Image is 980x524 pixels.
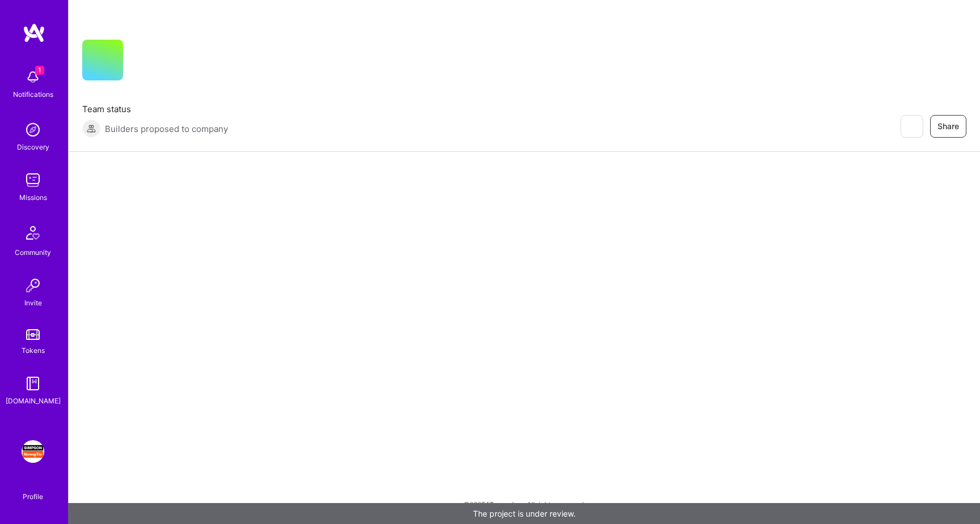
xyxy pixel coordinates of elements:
[22,440,44,463] img: Simpson Strong-Tie: Product Management for Platform
[22,274,44,297] img: Invite
[6,395,61,407] div: [DOMAIN_NAME]
[19,440,47,463] a: Simpson Strong-Tie: Product Management for Platform
[19,219,47,246] img: Community
[105,123,228,135] span: Builders proposed to company
[137,58,146,67] i: icon CompanyGray
[22,344,45,356] div: Tokens
[17,141,49,153] div: Discovery
[13,88,53,100] div: Notifications
[937,121,959,132] span: Share
[22,118,44,141] img: discovery
[19,479,47,501] a: Profile
[22,66,44,88] img: bell
[22,169,44,191] img: teamwork
[19,191,47,203] div: Missions
[68,503,980,524] div: The project is under review.
[35,66,44,75] span: 1
[22,372,44,395] img: guide book
[907,122,916,131] i: icon EyeClosed
[26,329,40,340] img: tokens
[23,23,45,43] img: logo
[82,120,100,138] img: Builders proposed to company
[24,297,42,309] div: Invite
[930,115,966,138] button: Share
[15,246,51,258] div: Community
[23,491,43,501] div: Profile
[82,103,228,115] span: Team status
